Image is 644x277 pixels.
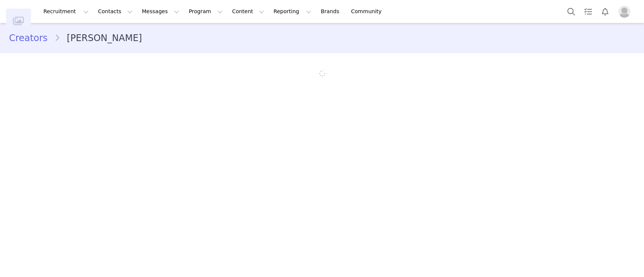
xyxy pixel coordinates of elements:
button: Messages [137,3,184,20]
img: placeholder-profile.jpg [618,6,630,18]
button: Contacts [94,3,137,20]
button: Program [184,3,227,20]
button: Reporting [269,3,316,20]
a: Tasks [580,3,596,20]
button: Content [227,3,269,20]
a: Brands [316,3,346,20]
button: Profile [614,6,638,18]
button: Recruitment [39,3,93,20]
button: Search [563,3,579,20]
a: Community [347,3,390,20]
a: Creators [9,31,54,45]
button: Notifications [597,3,613,20]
